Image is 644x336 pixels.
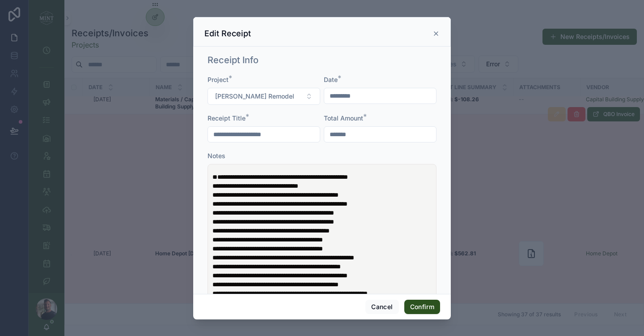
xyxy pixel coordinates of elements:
span: Notes [208,152,225,159]
span: Project [208,76,229,83]
button: Confirm [404,300,440,314]
button: Select Button [208,88,320,105]
span: Total Amount [324,114,363,122]
span: Date [324,76,338,83]
h1: Receipt Info [208,54,258,66]
button: Cancel [365,300,398,314]
span: [PERSON_NAME] Remodel [215,92,294,101]
span: Receipt Title [208,114,246,122]
h3: Edit Receipt [204,28,251,39]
